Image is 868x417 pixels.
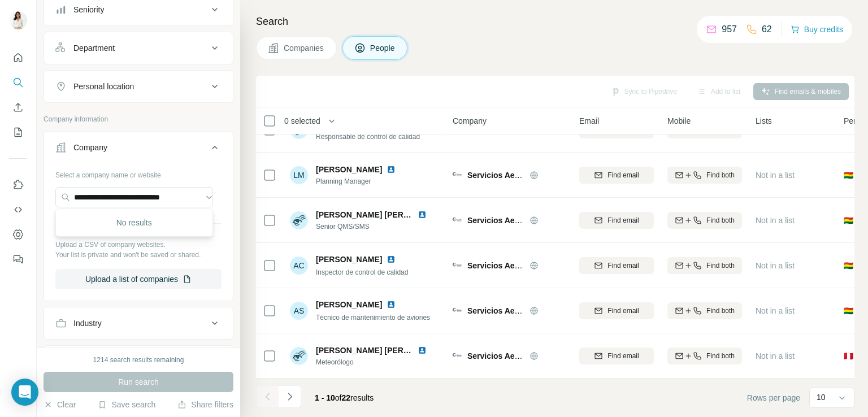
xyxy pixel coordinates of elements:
[817,392,826,403] p: 10
[453,261,462,270] img: Logo of Servicios Aeronáuticos Especializados SAE
[844,170,853,181] span: 🇧🇴
[370,42,396,54] span: People
[73,81,134,92] div: Personal location
[844,260,853,271] span: 🇧🇴
[667,347,742,364] button: Find both
[316,164,382,175] span: [PERSON_NAME]
[315,393,335,402] span: 1 - 10
[9,175,27,195] button: Use Surfe on LinkedIn
[667,115,691,127] span: Mobile
[93,355,184,365] div: 1214 search results remaining
[316,254,382,265] span: [PERSON_NAME]
[290,302,308,320] div: AS
[279,385,301,408] button: Navigate to next page
[607,260,639,271] span: Find email
[762,23,772,36] p: 62
[791,21,843,37] button: Buy credits
[453,115,487,127] span: Company
[453,216,462,225] img: Logo of Servicios Aeronáuticos Especializados SAE
[290,257,308,275] div: AC
[44,114,233,124] p: Company information
[290,211,308,229] img: Avatar
[9,249,27,270] button: Feedback
[55,240,222,250] p: Upload a CSV of company websites.
[418,210,427,219] img: LinkedIn logo
[11,379,38,406] div: Open Intercom Messenger
[706,351,735,361] span: Find both
[9,72,27,93] button: Search
[387,165,396,174] img: LinkedIn logo
[315,393,374,402] span: results
[44,310,233,337] button: Industry
[290,166,308,184] div: LM
[756,351,795,360] span: Not in a list
[58,211,210,234] div: No results
[335,393,342,402] span: of
[44,134,233,166] button: Company
[453,306,462,315] img: Logo of Servicios Aeronáuticos Especializados SAE
[579,257,654,274] button: Find email
[98,399,155,410] button: Save search
[453,351,462,360] img: Logo of Servicios Aeronáuticos Especializados SAE
[467,351,632,360] span: Servicios Aeronáuticos Especializados SAE
[844,215,853,226] span: 🇧🇴
[9,97,27,118] button: Enrich CSV
[316,314,430,322] span: Técnico de mantenimiento de aviones
[9,199,27,220] button: Use Surfe API
[579,347,654,364] button: Find email
[467,216,632,225] span: Servicios Aeronáuticos Especializados SAE
[756,306,795,315] span: Not in a list
[706,215,735,225] span: Find both
[316,133,420,141] span: Responsable de control de calidad
[607,215,639,225] span: Find email
[844,305,853,316] span: 🇧🇴
[467,171,632,180] span: Servicios Aeronáuticos Especializados SAE
[55,250,222,260] p: Your list is private and won't be saved or shared.
[706,260,735,271] span: Find both
[44,399,76,410] button: Clear
[73,4,104,15] div: Seniority
[73,42,115,54] div: Department
[73,318,102,329] div: Industry
[467,306,632,315] span: Servicios Aeronáuticos Especializados SAE
[706,170,735,180] span: Find both
[607,306,639,316] span: Find email
[316,176,409,186] span: Planning Manager
[284,115,320,127] span: 0 selected
[467,261,632,270] span: Servicios Aeronáuticos Especializados SAE
[756,171,795,180] span: Not in a list
[9,122,27,142] button: My lists
[290,347,308,365] img: Avatar
[667,167,742,184] button: Find both
[418,346,427,355] img: LinkedIn logo
[756,115,772,127] span: Lists
[256,14,854,29] h4: Search
[316,357,440,367] span: Meteorólogo
[342,393,351,402] span: 22
[607,170,639,180] span: Find email
[9,11,27,29] img: Avatar
[73,142,107,153] div: Company
[667,302,742,319] button: Find both
[579,115,599,127] span: Email
[44,73,233,100] button: Personal location
[177,399,233,410] button: Share filters
[607,351,639,361] span: Find email
[667,212,742,229] button: Find both
[387,300,396,309] img: LinkedIn logo
[316,210,460,219] span: [PERSON_NAME] [PERSON_NAME] L.
[316,268,408,276] span: Inspector de control de calidad
[9,224,27,245] button: Dashboard
[747,392,800,403] span: Rows per page
[55,269,222,289] button: Upload a list of companies
[706,306,735,316] span: Find both
[667,257,742,274] button: Find both
[756,261,795,270] span: Not in a list
[453,171,462,180] img: Logo of Servicios Aeronáuticos Especializados SAE
[844,350,853,362] span: 🇵🇪
[55,166,222,180] div: Select a company name or website
[316,346,451,355] span: [PERSON_NAME] [PERSON_NAME]
[9,47,27,68] button: Quick start
[579,302,654,319] button: Find email
[756,216,795,225] span: Not in a list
